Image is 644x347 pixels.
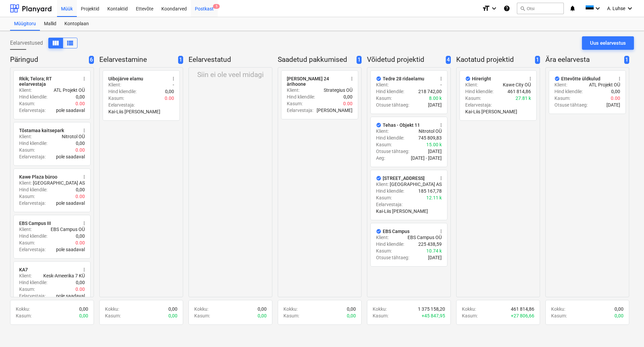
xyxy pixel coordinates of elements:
[376,194,392,201] p: Kasum :
[376,155,385,161] p: Aeg :
[105,312,121,319] p: Kasum :
[438,176,444,181] span: more_vert
[507,88,531,95] p: 461 814,86
[197,70,264,80] p: Siin ei ole veel midagi
[610,315,644,347] iframe: Chat Widget
[51,226,85,233] p: EBS Campus OÜ
[75,100,85,107] p: 0.00
[411,155,442,161] p: [DATE] - [DATE]
[517,3,564,14] button: Otsi
[614,312,624,319] p: 0,00
[108,76,143,81] div: Uibojärve elamu
[19,279,47,286] p: Hind kliendile :
[19,133,32,140] p: Klient :
[376,134,404,141] p: Hind kliendile :
[465,88,493,95] p: Hind kliendile :
[551,312,567,319] p: Kasum :
[419,128,442,134] p: Nitrotol OÜ
[482,4,490,12] i: format_size
[516,95,531,102] p: 27.81 k
[511,312,534,319] p: + 27 806,66
[19,128,64,133] div: Tõstamaa kaitsepark
[376,208,428,215] p: Kai-Liis [PERSON_NAME]
[105,306,119,312] p: Kokku :
[589,81,620,88] p: ATL Projekt OÜ
[582,36,634,50] button: Uus eelarvestus
[367,55,443,65] p: Võidetud projektid
[376,181,389,188] p: Klient :
[79,312,88,319] p: 0,00
[19,246,46,253] p: Eelarvestaja :
[614,306,624,312] p: 0,00
[75,286,85,293] p: 0.00
[607,6,625,11] span: A. Luhse
[173,81,174,88] p: -
[213,4,220,9] span: 5
[16,306,30,312] p: Kokku :
[554,81,567,88] p: Klient :
[19,226,32,233] p: Klient :
[33,180,85,186] p: [GEOGRAPHIC_DATA] AS
[56,153,85,160] p: pole saadaval
[60,17,93,31] a: Kontoplaan
[287,107,313,114] p: Eelarvestaja :
[456,55,532,65] p: Kaotatud projektid
[75,193,85,200] p: 0.00
[390,181,442,188] p: [GEOGRAPHIC_DATA] AS
[373,306,387,312] p: Kokku :
[376,122,381,128] span: Märgi kui tegemata
[108,88,137,95] p: Hind kliendile :
[376,76,381,81] span: Märgi kui tegemata
[426,247,442,254] p: 10.74 k
[428,254,442,261] p: [DATE]
[56,107,85,114] p: pole saadaval
[376,95,392,102] p: Kasum :
[287,100,303,107] p: Kasum :
[19,200,46,206] p: Eelarvestaja :
[465,81,478,88] p: Klient :
[19,293,46,299] p: Eelarvestaja :
[165,88,174,95] p: 0,00
[82,128,87,133] span: more_vert
[287,87,300,93] p: Klient :
[10,55,86,65] p: Päringud
[440,81,442,88] p: -
[611,88,620,95] p: 0,00
[19,267,28,272] div: KA7
[422,312,445,319] p: + 45 847,95
[428,102,442,108] p: [DATE]
[10,38,77,48] div: Eelarvestused
[617,76,622,81] span: more_vert
[76,140,85,147] p: 0,00
[108,81,121,88] p: Klient :
[418,134,442,141] p: 745 809,83
[347,306,356,312] p: 0,00
[511,306,534,312] p: 461 814,86
[343,93,353,100] p: 0,00
[528,76,533,81] span: more_vert
[108,108,160,115] p: Kai-Liis [PERSON_NAME]
[438,122,444,128] span: more_vert
[594,4,602,12] i: keyboard_arrow_down
[19,153,46,160] p: Eelarvestaja :
[56,293,85,299] p: pole saadaval
[472,76,491,81] div: Hireright
[503,4,510,12] i: Abikeskus
[168,312,177,319] p: 0,00
[19,180,32,186] p: Klient :
[376,141,392,148] p: Kasum :
[82,174,87,180] span: more_vert
[551,306,565,312] p: Kokku :
[82,221,87,226] span: more_vert
[376,254,409,261] p: Otsuse tähtaeg :
[76,233,85,239] p: 0,00
[66,39,74,47] span: Kuva veergudena
[426,194,442,201] p: 12.11 k
[408,234,442,241] p: EBS Campus OÜ
[418,88,442,95] p: 218 742,00
[426,141,442,148] p: 15.00 k
[79,306,88,312] p: 0,00
[10,17,40,31] a: Müügitoru
[418,306,445,312] p: 1 375 158,20
[178,56,183,64] span: 1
